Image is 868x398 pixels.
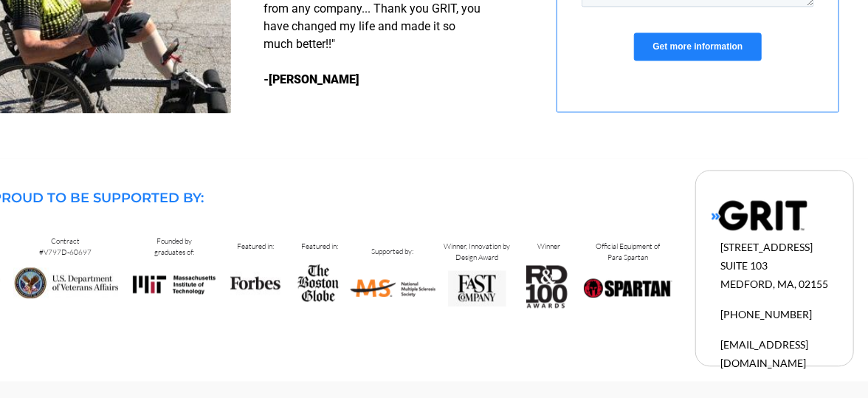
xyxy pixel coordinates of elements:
[720,338,808,369] span: [EMAIL_ADDRESS][DOMAIN_NAME]
[720,278,828,290] span: MEDFORD, MA, 02155
[444,241,511,262] span: Winner, Innovation by Design Award
[596,241,660,262] span: Official Equipment of Para Spartan
[538,241,561,251] span: Winner
[720,259,768,272] span: SUITE 103
[52,357,179,385] input: Get more information
[263,72,359,86] strong: -[PERSON_NAME]
[720,241,813,253] span: [STREET_ADDRESS]
[154,236,194,257] span: Founded by graduates of:
[237,241,274,251] span: Featured in:
[40,236,92,257] span: Contract #V797D-60697
[720,308,812,320] span: [PHONE_NUMBER]
[301,241,338,251] span: Featured in:
[372,247,414,256] span: Supported by:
